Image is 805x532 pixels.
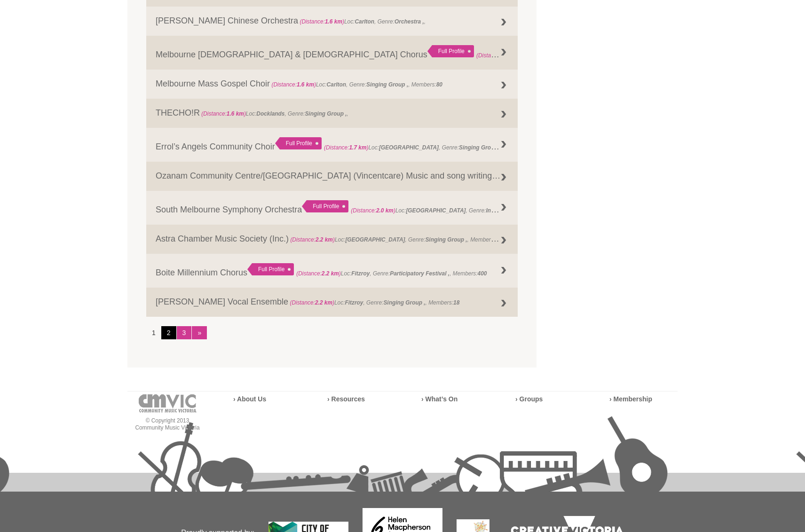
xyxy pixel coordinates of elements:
a: THECHO!R (Distance:1.6 km)Loc:Docklands, Genre:Singing Group ,, [146,99,518,128]
span: Loc: , Genre: , [298,18,426,25]
strong: Fitzroy [351,270,370,277]
span: Loc: , Genre: , Members: [270,81,442,88]
strong: 1.6 km [325,18,342,25]
strong: [GEOGRAPHIC_DATA] [379,144,439,151]
span: (Distance: ) [300,18,344,25]
a: 3 [177,326,192,339]
strong: 2.2 km [316,236,333,243]
strong: Orchestra , [395,18,424,25]
strong: 2.2 km [315,299,332,306]
strong: Singing Group , [305,110,347,117]
span: (Distance: ) [290,299,334,306]
a: » [192,326,207,339]
strong: Singing Group , [425,236,467,243]
strong: Singing Group , [383,299,425,306]
a: Ozanam Community Centre/[GEOGRAPHIC_DATA] (Vincentcare) Music and song writing therapy groups [146,162,518,191]
span: (Distance: ) [296,270,341,277]
strong: Singing Group , [459,142,501,151]
div: Full Profile [427,45,474,57]
span: (Distance: ) [201,110,246,117]
a: Astra Chamber Music Society (Inc.) (Distance:2.2 km)Loc:[GEOGRAPHIC_DATA], Genre:Singing Group ,,... [146,225,518,254]
span: Loc: , Genre: , Members: [324,142,535,151]
span: Loc: , Genre: , [200,110,348,117]
strong: 1.7 km [349,144,366,151]
div: Full Profile [275,137,322,149]
span: (Distance: ) [324,144,369,151]
a: › Groups [515,395,543,403]
strong: 1.6 km [297,81,314,88]
img: cmvic-logo-footer.png [139,394,197,413]
a: Melbourne [DEMOGRAPHIC_DATA] & [DEMOGRAPHIC_DATA] Chorus Full Profile (Distance:1.6 km)Loc:, Genre:, [146,36,518,70]
a: Errol’s Angels Community Choir Full Profile (Distance:1.7 km)Loc:[GEOGRAPHIC_DATA], Genre:Singing... [146,128,518,162]
a: › What’s On [421,395,458,403]
a: [PERSON_NAME] Chinese Orchestra (Distance:1.6 km)Loc:Carlton, Genre:Orchestra ,, [146,7,518,36]
a: Melbourne Mass Gospel Choir (Distance:1.6 km)Loc:Carlton, Genre:Singing Group ,, Members:80 [146,70,518,99]
a: › Membership [609,395,652,403]
a: 2 [161,326,176,339]
span: Loc: , Genre: , Members: [288,299,459,306]
div: Full Profile [302,200,348,212]
strong: 80 [436,81,442,88]
span: (Distance: ) [271,81,316,88]
span: Loc: , Genre: , [476,50,626,59]
strong: 2.0 km [376,207,394,214]
a: › Resources [327,395,365,403]
strong: Docklands [256,110,284,117]
strong: Participatory Festival , [390,270,450,277]
strong: 18 [453,299,459,306]
strong: Singing Group , [366,81,408,88]
span: (Distance: ) [476,50,521,59]
span: Loc: , Genre: , Members: [296,270,487,277]
strong: Carlton [355,18,374,25]
strong: 1.6 km [227,110,244,117]
p: © Copyright 2013 Community Music Victoria [127,417,207,431]
span: Loc: , Genre: , Members: [289,234,545,243]
a: › About Us [233,395,266,403]
span: (Distance: ) [351,207,395,214]
a: Boite Millennium Chorus Full Profile (Distance:2.2 km)Loc:Fitzroy, Genre:Participatory Festival ,... [146,254,518,288]
span: (Distance: ) [290,236,335,243]
strong: 400 [478,270,487,277]
a: South Melbourne Symphony Orchestra Full Profile (Distance:2.0 km)Loc:[GEOGRAPHIC_DATA], Genre:Ins... [146,191,518,225]
div: Full Profile [247,263,294,275]
strong: [GEOGRAPHIC_DATA] [345,236,405,243]
strong: Fitzroy [345,299,363,306]
a: [PERSON_NAME] Vocal Ensemble (Distance:2.2 km)Loc:Fitzroy, Genre:Singing Group ,, Members:18 [146,288,518,317]
strong: [GEOGRAPHIC_DATA] [406,207,466,214]
strong: Carlton [326,81,346,88]
strong: Instrumental Group , [486,205,541,214]
span: Loc: , Genre: , [351,205,542,214]
li: 1 [146,326,161,339]
strong: 2.2 km [322,270,339,277]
